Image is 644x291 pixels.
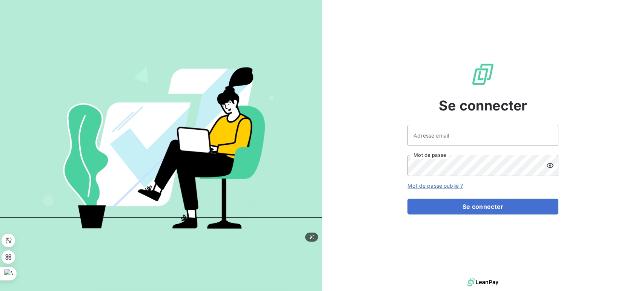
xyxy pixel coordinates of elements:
[407,182,463,189] a: Mot de passe oublié ?
[467,277,498,288] img: logo
[407,125,558,146] input: placeholder
[407,199,558,214] button: Se connecter
[471,62,495,86] img: Logo LeanPay
[439,95,527,116] span: Se connecter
